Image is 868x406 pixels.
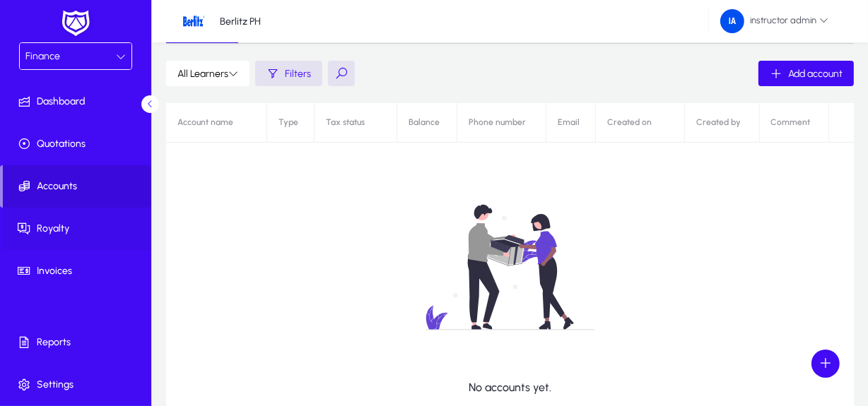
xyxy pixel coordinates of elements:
[709,8,840,34] button: instructor admin
[58,8,93,38] img: white-logo.png
[788,68,843,80] span: Add account
[3,179,151,193] span: Accounts
[720,9,744,33] img: 239.png
[255,61,322,86] button: Filters
[758,61,854,86] button: Add account
[180,8,207,35] img: 28.png
[3,321,154,364] a: Reports
[354,165,667,370] img: no-data.svg
[3,264,154,278] span: Invoices
[720,9,828,33] span: instructor admin
[285,68,311,80] span: Filters
[3,250,154,292] a: Invoices
[3,123,154,165] a: Quotations
[3,378,154,392] span: Settings
[177,68,238,80] span: All Learners
[25,50,60,62] span: Finance
[3,137,154,151] span: Quotations
[3,364,154,406] a: Settings
[469,381,551,394] p: No accounts yet.
[3,335,154,350] span: Reports
[3,80,154,123] a: Dashboard
[3,222,154,236] span: Royalty
[220,16,261,28] p: Berlitz PH
[3,95,154,109] span: Dashboard
[3,208,154,250] a: Royalty
[166,61,250,86] button: All Learners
